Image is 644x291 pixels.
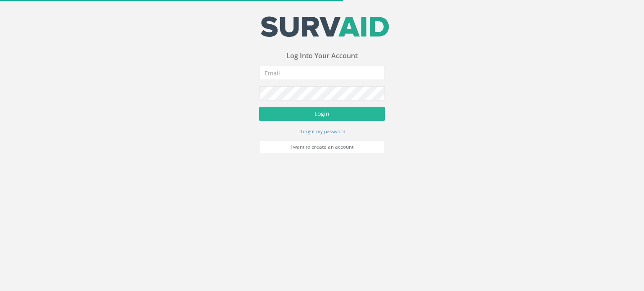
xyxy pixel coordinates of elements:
[259,53,385,60] h3: Log Into Your Account
[259,141,385,154] a: I want to create an account
[259,107,385,121] button: Login
[299,128,345,135] a: I forgot my password
[299,129,345,135] small: I forgot my password
[259,66,385,80] input: Email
